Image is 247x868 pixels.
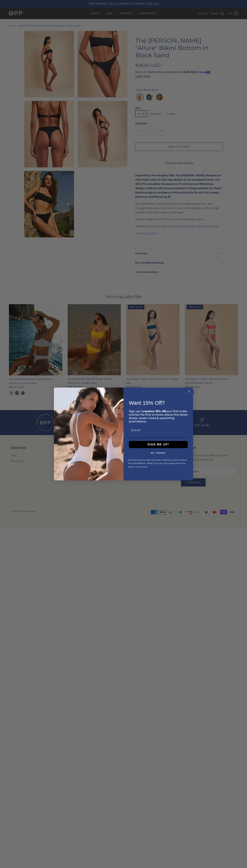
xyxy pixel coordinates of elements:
[128,452,188,454] button: NO, THANKS
[129,441,188,448] button: SIGN ME UP!
[129,410,188,423] span: Sign up to your first order and be the first to know about the latest drops, ocean news & upcomin...
[129,400,166,406] span: Want 15% Off? ​
[128,427,188,434] input: Email
[187,389,191,394] button: Close dialog
[54,388,123,480] img: 3ab39106-49ab-4770-be76-3140c6b82a4b.jpeg
[128,459,187,468] span: By subscribing you agree to receive marketing communications from [GEOGRAPHIC_DATA]. To opt out, ...
[144,410,166,413] strong: receive 15% off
